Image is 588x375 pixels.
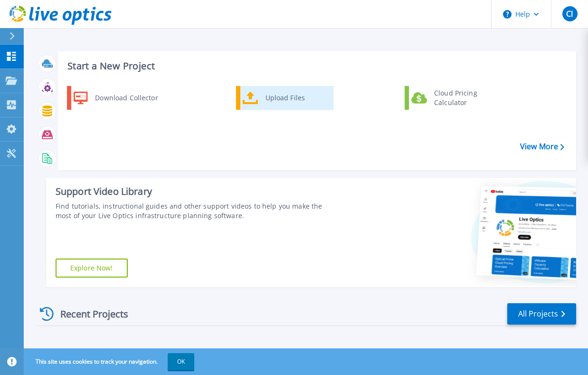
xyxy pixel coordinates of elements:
div: Recent Projects [37,302,141,326]
h3: Start a New Project [67,61,564,71]
a: Explore Now! [56,259,128,278]
span: This site uses cookies to track your navigation. [26,353,194,370]
button: OK [168,353,194,370]
a: Upload Files [236,86,333,110]
span: CI [566,10,573,18]
a: View More [520,142,564,151]
a: Cloud Pricing Calculator [405,86,502,110]
a: Download Collector [67,86,164,110]
div: Find tutorials, instructional guides and other support videos to help you make the most of your L... [56,202,331,221]
div: Upload Files [261,88,331,107]
div: Cloud Pricing Calculator [429,88,500,107]
div: Download Collector [90,88,162,107]
a: All Projects [507,303,576,325]
div: Support Video Library [56,185,331,198]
